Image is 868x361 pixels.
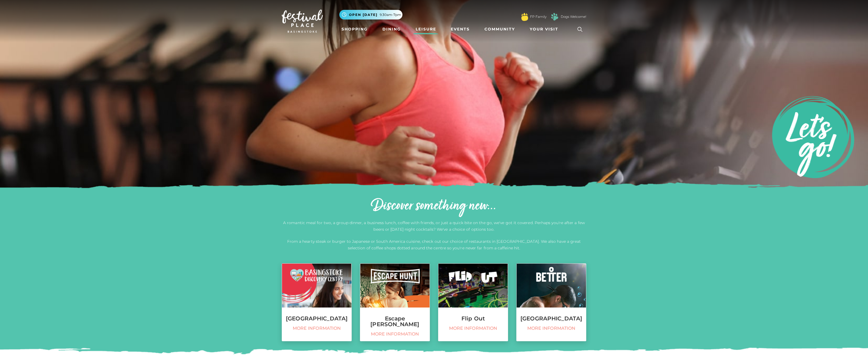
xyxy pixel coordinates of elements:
a: Leisure [413,24,438,34]
span: More information [519,326,583,331]
a: Events [449,24,472,34]
img: Festival Place Logo [282,10,323,33]
a: Dining [380,24,403,34]
a: Community [482,24,517,34]
span: 9.30am-7pm [380,12,401,17]
p: From a hearty steak or burger to Japanese or South America cuisine, check out our choice of resta... [282,238,586,251]
span: More information [363,331,427,337]
h3: [GEOGRAPHIC_DATA] [282,316,351,321]
span: More information [285,326,349,331]
a: FP Family [530,14,546,19]
h3: Escape [PERSON_NAME] [360,316,430,327]
img: Escape Hunt, Festival Place, Basingstoke [360,264,430,308]
p: A romantic meal for two, a group dinner, a business lunch, coffee with friends, or just a quick b... [282,219,586,233]
span: Open [DATE] [349,12,377,17]
h3: Flip Out [438,316,508,321]
a: Your Visit [528,24,563,34]
a: Dogs Welcome! [561,14,586,19]
button: Open [DATE] 9.30am-7pm [339,10,402,19]
span: Your Visit [530,26,558,32]
span: More information [441,326,505,331]
h3: [GEOGRAPHIC_DATA] [517,316,586,321]
h2: Discover something new... [282,198,586,215]
a: Shopping [339,24,370,34]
